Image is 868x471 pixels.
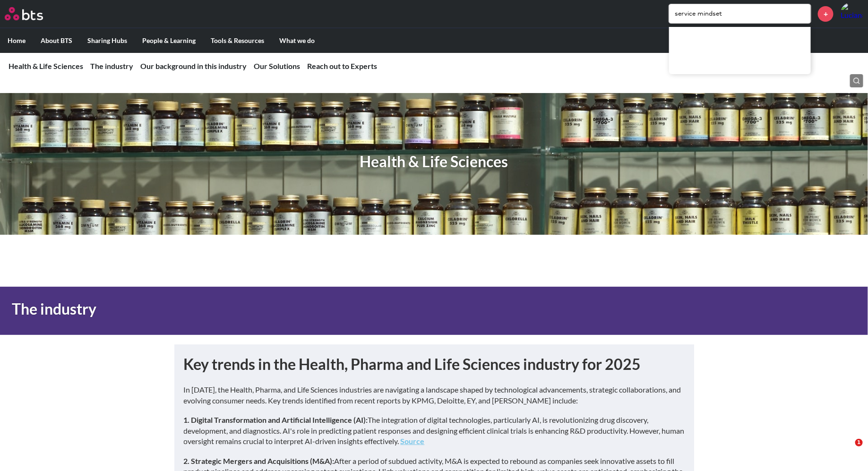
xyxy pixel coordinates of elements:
[5,7,43,20] img: BTS Logo
[818,6,834,22] a: +
[90,61,133,70] a: The industry
[836,439,859,462] iframe: Intercom live chat
[184,415,368,424] strong: 1. Digital Transformation and Artificial Intelligence (AI):
[33,28,80,53] label: About BTS
[254,61,300,70] a: Our Solutions
[140,61,247,70] a: Our background in this industry
[184,354,685,375] h1: Key trends in the Health, Pharma and Life Sciences industry for 2025
[855,439,863,446] span: 1
[184,385,685,406] p: ​In [DATE], the Health, Pharma, and Life Sciences industries are navigating a landscape shaped by...
[272,28,322,53] label: What we do
[184,456,335,465] strong: 2. Strategic Mergers and Acquisitions (M&A):
[184,415,685,446] p: The integration of digital technologies, particularly AI, is revolutionizing drug discovery, deve...
[5,7,60,20] a: Go home
[841,2,863,25] img: Luciana de Camargo Pereira
[203,28,272,53] label: Tools & Resources
[80,28,135,53] label: Sharing Hubs
[841,2,863,25] a: Profile
[9,61,83,70] a: Health & Life Sciences
[307,61,377,70] a: Reach out to Experts
[401,437,425,445] a: Source
[135,28,203,53] label: People & Learning
[12,299,603,320] h1: The industry
[360,151,508,172] h1: Health & Life Sciences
